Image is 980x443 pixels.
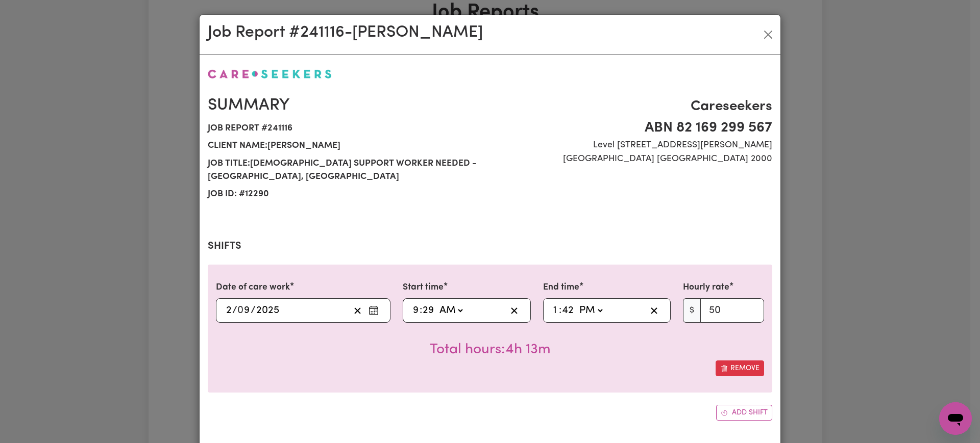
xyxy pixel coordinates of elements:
[208,23,483,42] h2: Job Report # 241116 - [PERSON_NAME]
[403,281,444,294] label: Start time
[412,303,420,318] input: --
[208,96,484,115] h2: Summary
[208,155,484,186] span: Job title: [DEMOGRAPHIC_DATA] Support Worker Needed - [GEOGRAPHIC_DATA], [GEOGRAPHIC_DATA]
[559,305,561,316] span: :
[216,281,290,294] label: Date of care work
[208,186,484,203] span: Job ID: # 12290
[226,303,232,318] input: --
[251,305,256,316] span: /
[422,303,434,318] input: --
[939,402,972,435] iframe: Button to launch messaging window
[208,69,332,79] img: Careseekers logo
[420,305,422,316] span: :
[496,139,772,152] span: Level [STREET_ADDRESS][PERSON_NAME]
[208,120,484,137] span: Job report # 241116
[543,281,579,294] label: End time
[683,298,701,323] span: $
[256,303,280,318] input: ----
[350,303,365,318] button: Clear date
[208,137,484,154] span: Client name: [PERSON_NAME]
[208,240,772,252] h2: Shifts
[232,305,237,316] span: /
[553,303,559,318] input: --
[365,303,382,318] button: Enter the date of care work
[496,152,772,166] span: [GEOGRAPHIC_DATA] [GEOGRAPHIC_DATA] 2000
[716,360,764,376] button: Remove this shift
[716,405,772,421] button: Add another shift
[561,303,574,318] input: --
[237,305,243,316] span: 0
[496,117,772,139] span: ABN 82 169 299 567
[760,27,776,43] button: Close
[496,96,772,117] span: Careseekers
[683,281,729,294] label: Hourly rate
[430,343,551,357] span: Total hours worked: 4 hours 13 minutes
[238,303,251,318] input: --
